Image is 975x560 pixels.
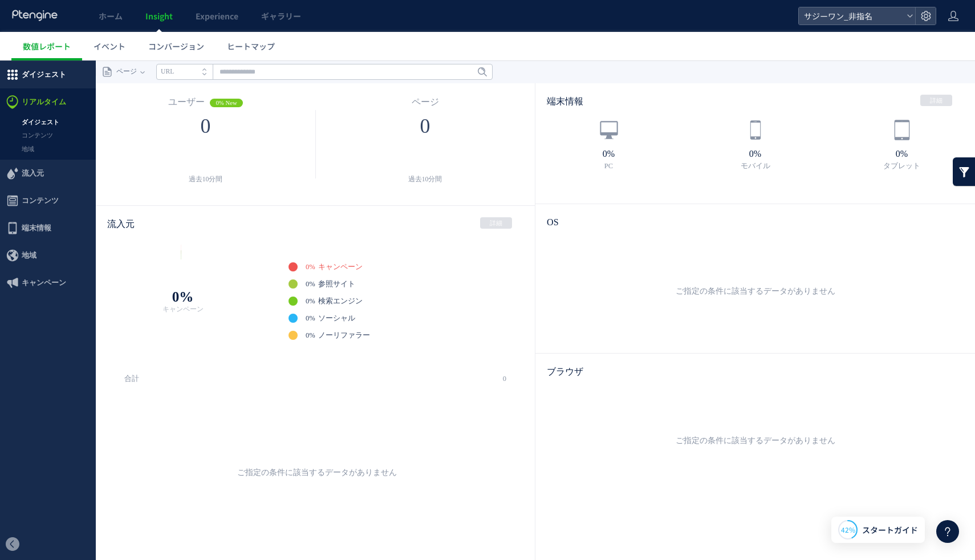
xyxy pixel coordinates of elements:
div: 0 [344,54,506,77]
span: 0% [306,270,315,279]
span: ホーム [99,10,123,22]
span: サジーワン_非指名 [801,7,902,25]
span: 端末情報 [22,154,51,181]
span: ユーザー [168,36,205,46]
div: ご指定の条件に該当するデータがありません [558,329,952,431]
span: Experience [196,10,238,22]
strong: 0% [828,88,975,99]
span: ページ [412,36,439,46]
a: 0% ソーシャル [306,253,355,262]
a: 0% 参照サイト [306,219,355,228]
span: ノーリファラー [318,271,370,279]
span: 検索エンジン [318,237,363,245]
span: ダイジェスト [22,1,66,28]
b: 合計 [124,314,139,322]
span: 流入元 [22,99,44,127]
span: 数値レポート [23,40,71,52]
span: イベント [94,40,125,52]
span: ギャラリー [261,10,301,22]
span: ソーシャル [318,254,355,262]
span: 0% [306,236,315,245]
span: 流入元 [107,159,135,168]
span: 0% New [210,38,242,47]
span: 地域 [22,181,36,209]
a: 詳細 [480,157,512,168]
span: OS [535,144,975,180]
b: 0% [149,229,216,244]
span: タブレット [883,102,920,109]
span: 42% [841,525,855,534]
span: キャンペーン [22,209,66,236]
span: 0 [503,307,506,330]
a: 0% ノーリファラー [306,270,370,279]
span: 0% [306,219,315,228]
div: 過去10分間 [344,109,506,124]
span: コンバージョン [148,40,204,52]
span: リアルタイム [22,28,66,55]
div: ご指定の条件に該当するデータがありません [558,180,952,281]
span: コンテンツ [22,127,59,154]
span: 端末情報 [547,36,583,46]
div: ご指定の条件に該当するデータがありません [119,330,515,494]
span: 0% [306,202,315,211]
span: モバイル [741,102,770,109]
span: ブラウザ [535,293,975,329]
i: URL [161,7,174,15]
span: ヒートマップ [227,40,275,52]
a: 詳細 [920,34,952,46]
span: 参照サイト [318,220,355,228]
span: Insight [145,10,173,22]
span: キャンペーン [318,202,363,210]
span: PC [604,102,613,109]
span: スタートガイド [862,524,918,536]
a: 0% 検索エンジン [306,236,363,245]
strong: 0% [682,88,828,99]
span: 0% [306,253,315,262]
strong: 0% [535,88,682,99]
div: 過去10分間 [124,109,287,124]
span: キャンペーン [149,244,216,255]
div: 0 [124,54,287,77]
a: 0% キャンペーン [306,202,363,211]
